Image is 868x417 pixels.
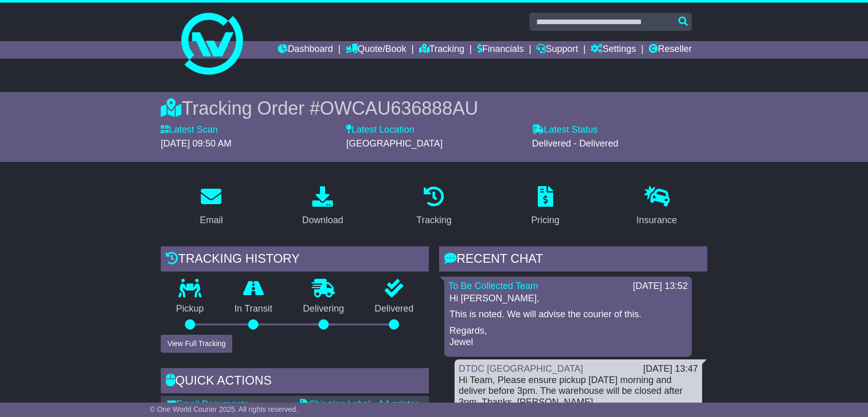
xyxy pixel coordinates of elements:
[302,213,343,227] div: Download
[536,41,578,59] a: Support
[161,303,219,315] p: Pickup
[288,303,360,315] p: Delivering
[161,138,232,149] span: [DATE] 09:50 AM
[636,213,677,227] div: Insurance
[459,375,698,408] div: Hi Team, Please ensure pickup [DATE] morning and deliver before 3pm. The warehouse will be closed...
[649,41,692,59] a: Reseller
[439,246,707,274] div: RECENT CHAT
[161,124,218,136] label: Latest Scan
[591,41,636,59] a: Settings
[161,368,429,396] div: Quick Actions
[295,183,350,231] a: Download
[167,399,249,409] a: Email Documents
[410,183,458,231] a: Tracking
[300,399,418,409] a: Shipping Label - A4 printer
[320,98,478,119] span: OWCAU636888AU
[630,183,684,231] a: Insurance
[477,41,524,59] a: Financials
[448,281,538,291] a: To Be Collected Team
[161,246,429,274] div: Tracking history
[346,138,442,149] span: [GEOGRAPHIC_DATA]
[449,293,687,304] p: Hi [PERSON_NAME],
[219,303,288,315] p: In Transit
[532,138,618,149] span: Delivered - Delivered
[200,213,223,227] div: Email
[161,335,232,353] button: View Full Tracking
[346,124,414,136] label: Latest Location
[449,309,687,320] p: This is noted. We will advise the courier of this.
[531,213,559,227] div: Pricing
[419,41,464,59] a: Tracking
[633,281,688,292] div: [DATE] 13:52
[346,41,406,59] a: Quote/Book
[417,213,451,227] div: Tracking
[524,183,566,231] a: Pricing
[459,364,583,374] a: DTDC [GEOGRAPHIC_DATA]
[532,124,598,136] label: Latest Status
[193,183,230,231] a: Email
[161,97,707,119] div: Tracking Order #
[449,325,687,348] p: Regards, Jewel
[278,41,333,59] a: Dashboard
[360,303,429,315] p: Delivered
[643,364,698,375] div: [DATE] 13:47
[150,405,298,413] span: © One World Courier 2025. All rights reserved.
